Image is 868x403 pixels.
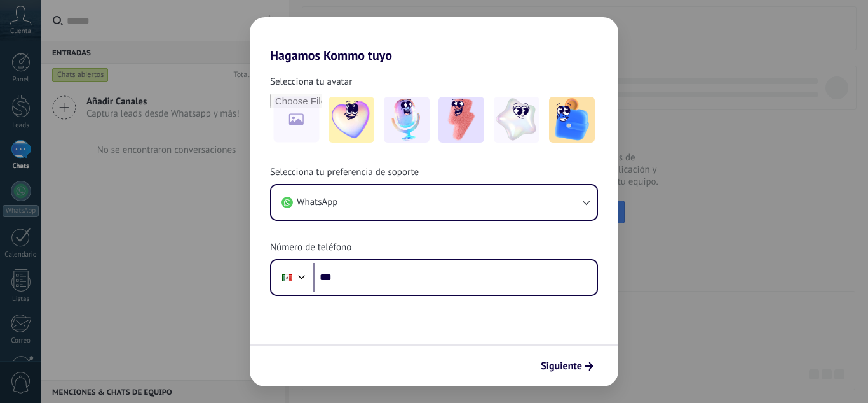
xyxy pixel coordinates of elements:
img: -3.jpeg [438,97,484,143]
img: -2.jpeg [384,97,430,143]
img: -1.jpeg [329,97,374,143]
span: Siguiente [541,362,582,371]
h2: Hagamos Kommo tuyo [250,17,618,63]
div: Mexico: + 52 [275,264,299,291]
span: WhatsApp [297,196,337,209]
span: Número de teléfono [270,241,351,254]
span: Selecciona tu preferencia de soporte [270,166,419,179]
img: -4.jpeg [494,97,539,143]
button: Siguiente [535,355,599,377]
button: WhatsApp [271,185,597,220]
img: -5.jpeg [549,97,595,143]
span: Selecciona tu avatar [270,76,352,88]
